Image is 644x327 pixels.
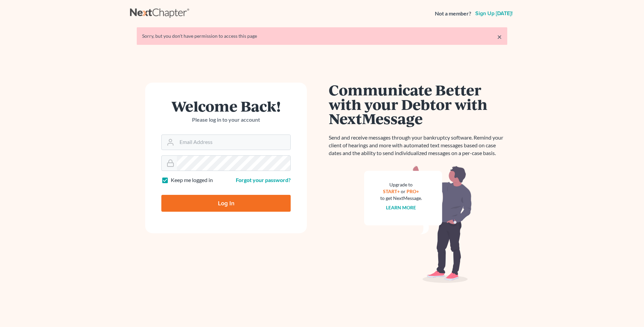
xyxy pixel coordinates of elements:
[161,99,291,113] h1: Welcome Back!
[171,176,213,184] label: Keep me logged in
[329,134,507,157] p: Send and receive messages through your bankruptcy software. Remind your client of hearings and mo...
[383,188,400,194] a: START+
[497,33,502,41] a: ×
[386,205,416,210] a: Learn more
[329,83,507,126] h1: Communicate Better with your Debtor with NextMessage
[161,116,291,124] p: Please log in to your account
[380,195,422,202] div: to get NextMessage.
[435,10,471,18] strong: Not a member?
[177,135,290,150] input: Email Address
[401,188,406,194] span: or
[474,11,514,16] a: Sign up [DATE]!
[364,165,472,283] img: nextmessage_bg-59042aed3d76b12b5cd301f8e5b87938c9018125f34e5fa2b7a6b67550977c72.svg
[161,195,291,212] input: Log In
[407,188,419,194] a: PRO+
[380,181,422,188] div: Upgrade to
[142,33,502,39] div: Sorry, but you don't have permission to access this page
[236,177,291,183] a: Forgot your password?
